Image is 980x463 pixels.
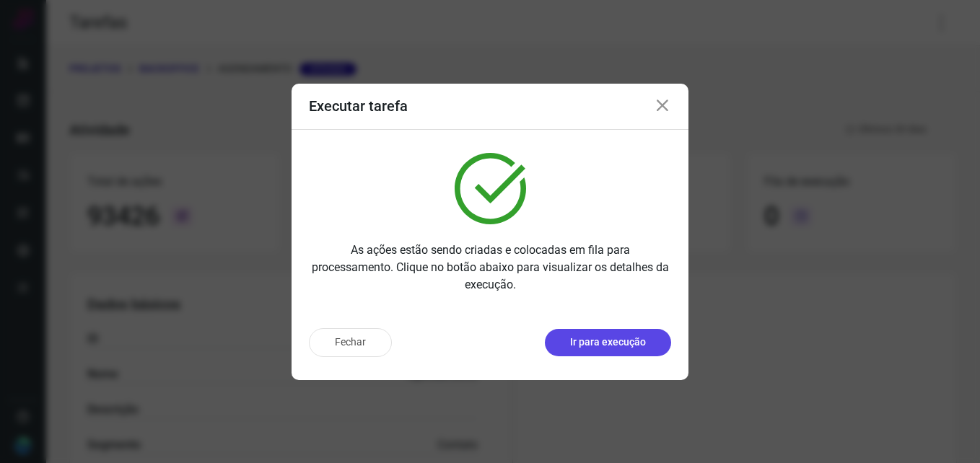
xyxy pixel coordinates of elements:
h3: Executar tarefa [309,97,408,115]
img: verified.svg [455,153,526,224]
button: Fechar [309,328,392,357]
p: As ações estão sendo criadas e colocadas em fila para processamento. Clique no botão abaixo para ... [309,242,671,294]
button: Ir para execução [545,329,671,356]
p: Ir para execução [570,335,646,350]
